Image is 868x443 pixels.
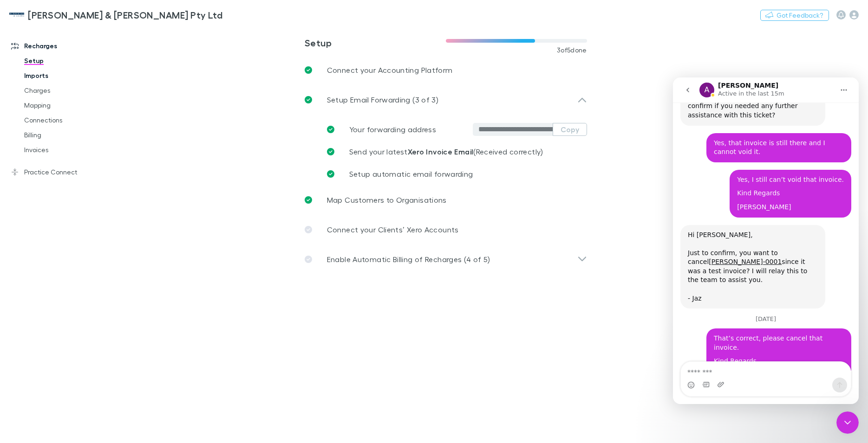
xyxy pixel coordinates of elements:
h3: Setup [305,37,446,48]
a: Connect your Accounting Platform [297,55,594,85]
a: Connections [15,113,126,128]
iframe: Intercom live chat [836,411,859,434]
a: [PERSON_NAME] & [PERSON_NAME] Pty Ltd [4,4,228,26]
div: Enable Automatic Billing of Recharges (4 of 5) [297,244,594,274]
h3: [PERSON_NAME] & [PERSON_NAME] Pty Ltd [28,9,222,20]
img: McWhirter & Leong Pty Ltd's Logo [9,9,24,20]
a: Connect your Clients’ Xero Accounts [297,215,594,244]
a: Invoices [15,142,126,157]
a: Billing [15,128,126,142]
span: Send your latest (Received correctly) [349,147,543,156]
a: Imports [15,68,126,83]
button: Got Feedback? [760,10,829,21]
div: Setup Email Forwarding (3 of 3) [297,85,594,115]
button: Copy [553,123,587,136]
strong: Xero Invoice Email [408,147,474,156]
p: Connect your Accounting Platform [327,64,453,76]
a: Setup [15,53,126,68]
p: Map Customers to Organisations [327,194,447,205]
span: Your forwarding address [349,125,436,134]
a: Practice Connect [2,165,126,180]
span: Setup automatic email forwarding [349,169,473,178]
span: 3 of 5 done [557,46,587,54]
a: Setup automatic email forwarding [320,163,587,185]
p: Connect your Clients’ Xero Accounts [327,224,459,235]
a: Recharges [2,39,126,53]
a: Map Customers to Organisations [297,185,594,215]
a: Send your latestXero Invoice Email(Received correctly) [320,141,587,163]
iframe: Intercom live chat [673,77,859,404]
a: Charges [15,83,126,98]
p: Setup Email Forwarding (3 of 3) [327,94,438,105]
p: Enable Automatic Billing of Recharges (4 of 5) [327,254,490,265]
a: Mapping [15,98,126,113]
